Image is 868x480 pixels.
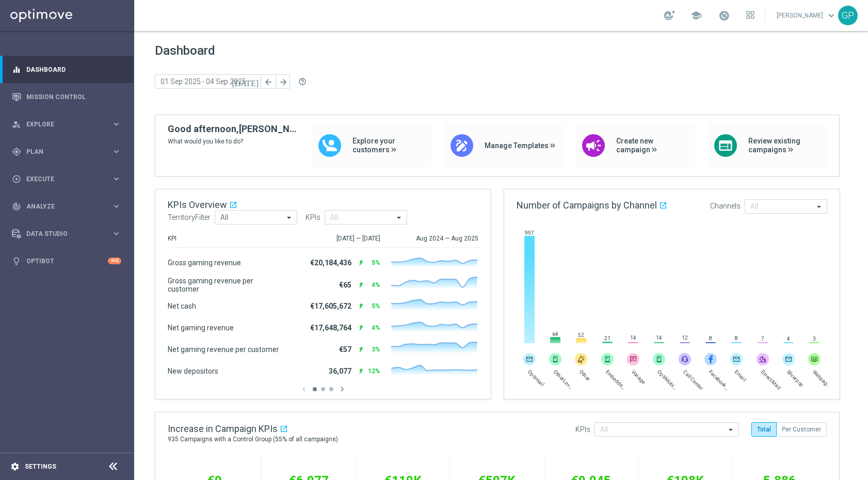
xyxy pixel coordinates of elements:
[108,258,121,264] div: +10
[12,202,111,211] div: Analyze
[12,257,21,266] i: lightbulb
[11,148,122,156] button: gps_fixed Plan keyboard_arrow_right
[11,175,122,183] button: play_circle_outline Execute keyboard_arrow_right
[111,229,121,238] i: keyboard_arrow_right
[26,247,108,275] a: Optibot
[826,10,837,21] span: keyboard_arrow_down
[12,147,111,156] div: Plan
[12,247,121,275] div: Optibot
[26,83,121,110] a: Mission Control
[776,8,838,23] a: [PERSON_NAME]keyboard_arrow_down
[111,147,121,156] i: keyboard_arrow_right
[12,120,111,129] div: Explore
[111,174,121,184] i: keyboard_arrow_right
[26,121,111,127] span: Explore
[11,66,122,74] button: equalizer Dashboard
[838,6,858,25] div: GP
[11,120,122,129] button: person_search Explore keyboard_arrow_right
[12,83,121,110] div: Mission Control
[111,201,121,211] i: keyboard_arrow_right
[11,257,122,265] button: lightbulb Optibot +10
[111,119,121,129] i: keyboard_arrow_right
[12,174,21,184] i: play_circle_outline
[12,202,21,211] i: track_changes
[10,462,20,471] i: settings
[11,230,122,238] button: Data Studio keyboard_arrow_right
[12,229,111,238] div: Data Studio
[11,202,122,211] button: track_changes Analyze keyboard_arrow_right
[26,203,111,210] span: Analyze
[12,174,111,184] div: Execute
[25,463,56,470] a: Settings
[26,149,111,155] span: Plan
[26,56,121,83] a: Dashboard
[690,10,702,21] span: school
[26,231,111,237] span: Data Studio
[12,147,21,156] i: gps_fixed
[11,93,122,101] button: Mission Control
[26,176,111,182] span: Execute
[12,56,121,83] div: Dashboard
[12,120,21,129] i: person_search
[12,65,21,74] i: equalizer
